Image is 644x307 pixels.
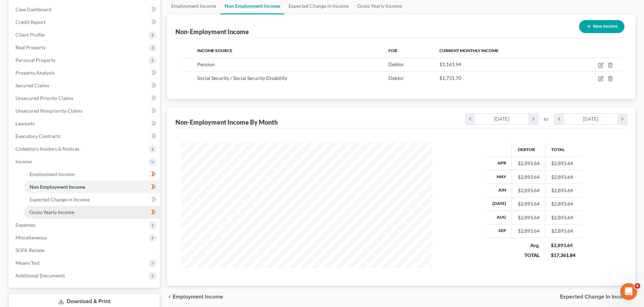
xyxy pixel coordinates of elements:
td: $2,893.64 [545,170,581,183]
th: Total [545,143,581,157]
span: Pension [197,61,215,67]
th: May [487,170,512,183]
span: Income Source [197,48,232,53]
span: Means Test [15,260,40,266]
div: $2,893.64 [517,160,539,167]
a: Non Employment Income [24,181,160,193]
a: Credit Report [10,16,160,29]
div: $17,361.84 [551,252,575,259]
td: $2,893.64 [545,184,581,197]
th: Debtor [512,143,545,157]
span: to [544,115,548,123]
td: $2,893.64 [545,224,581,238]
span: Client Profile [15,32,45,38]
button: Expected Change in Income chevron_right [560,294,636,300]
span: For [388,48,397,53]
span: Secured Claims [15,82,49,88]
th: Apr [487,157,512,170]
div: [DATE] [475,114,529,124]
div: $2,893.64 [517,200,539,207]
th: [DATE] [487,197,512,211]
a: Expected Change in Income [24,193,160,206]
button: chevron_left Employment Income [167,294,223,300]
span: Property Analysis [15,70,54,76]
div: $2,893.64 [517,214,539,221]
a: Gross Yearly Income [24,206,160,219]
div: Non-Employment Income By Month [175,118,278,126]
a: Lawsuits [10,117,160,130]
span: Miscellaneous [15,234,47,240]
span: Debtor [388,61,404,67]
i: chevron_right [528,114,538,124]
div: $2,893.64 [551,242,575,249]
td: $2,893.64 [545,157,581,170]
span: Social Security / Social Security Disability [197,75,287,81]
td: $2,893.64 [545,211,581,224]
span: Employment Income [30,171,75,177]
div: $2,893.64 [517,227,539,234]
button: New Income [579,20,624,33]
a: Unsecured Nonpriority Claims [10,105,160,117]
th: Jun [487,184,512,197]
a: Case Dashboard [10,3,160,16]
div: TOTAL [517,252,540,259]
i: chevron_left [167,294,173,300]
span: Expected Change in Income [30,196,90,202]
span: Non Employment Income [30,184,85,190]
span: $1,161.94 [439,61,461,67]
a: SOFA Review [10,244,160,257]
span: SOFA Review [15,247,45,253]
span: Unsecured Priority Claims [15,95,73,101]
a: Secured Claims [10,79,160,92]
span: Real Property [15,44,46,50]
a: Property Analysis [10,67,160,79]
span: Gross Yearly Income [30,209,74,215]
span: Lawsuits [15,120,34,126]
a: Executory Contracts [10,130,160,143]
div: Avg. [517,242,540,249]
div: $2,893.64 [517,187,539,194]
span: Current Monthly Income [439,48,498,53]
iframe: Intercom live chat [620,283,637,300]
a: Unsecured Priority Claims [10,92,160,105]
i: chevron_right [617,114,627,124]
span: Executory Contracts [15,133,60,139]
i: chevron_left [554,114,564,124]
span: Personal Property [15,57,56,63]
span: Codebtors Insiders & Notices [15,146,79,152]
span: Case Dashboard [15,6,51,12]
div: $2,893.64 [517,174,539,181]
i: chevron_left [465,114,475,124]
th: Aug [487,211,512,224]
span: Expenses [15,222,36,228]
td: $2,893.64 [545,197,581,211]
a: Employment Income [24,168,160,181]
div: Non-Employment Income [175,27,249,36]
span: Income [15,158,32,164]
span: Unsecured Nonpriority Claims [15,108,83,114]
span: $1,731.70 [439,75,461,81]
div: [DATE] [564,114,618,124]
span: Expected Change in Income [560,294,630,300]
th: Sep [487,224,512,238]
span: Credit Report [15,19,46,25]
span: 6 [635,283,640,289]
span: Employment Income [173,294,223,300]
span: Debtor [388,75,404,81]
span: Additional Documents [15,272,65,278]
